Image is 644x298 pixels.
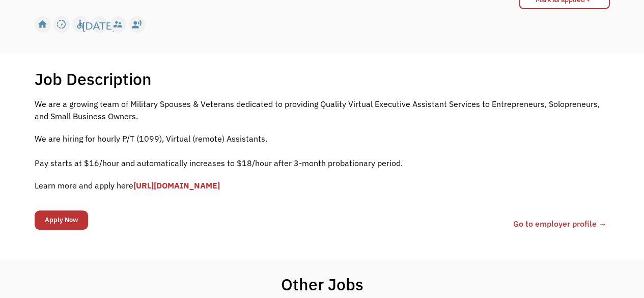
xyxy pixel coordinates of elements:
[113,17,123,32] div: supervisor_account
[35,132,610,169] p: We are hiring for hourly P/T (1099), Virtual (remote) Assistants. ‍ Pay starts at $16/hour and au...
[75,17,86,32] div: accessible
[513,218,607,230] a: Go to employer profile →
[35,210,88,230] input: Apply Now
[35,98,610,122] p: We are a growing team of Military Spouses & Veterans dedicated to providing Quality Virtual Execu...
[82,17,116,32] div: [DATE]
[131,17,142,32] div: record_voice_over
[35,69,152,89] h1: Job Description
[56,17,67,32] div: slow_motion_video
[35,208,88,232] form: Email Form
[35,179,610,192] p: Learn more and apply here
[37,17,48,32] div: home
[133,180,220,191] a: [URL][DOMAIN_NAME]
